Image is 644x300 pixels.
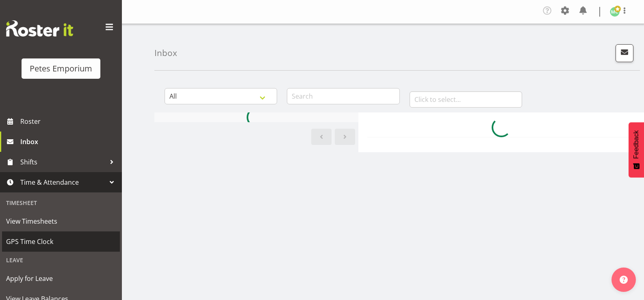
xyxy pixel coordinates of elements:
[20,115,118,127] span: Roster
[620,276,628,284] img: help-xxl-2.png
[629,122,644,177] button: Feedback - Show survey
[2,231,120,252] a: GPS Time Clock
[287,88,399,104] input: Search
[335,129,355,145] a: Next page
[20,136,118,148] span: Inbox
[2,211,120,231] a: View Timesheets
[30,63,92,75] div: Petes Emporium
[633,130,640,159] span: Feedback
[2,252,120,268] div: Leave
[6,215,116,227] span: View Timesheets
[2,268,120,289] a: Apply for Leave
[311,129,332,145] a: Previous page
[6,272,116,285] span: Apply for Leave
[20,176,106,188] span: Time & Attendance
[6,235,116,248] span: GPS Time Clock
[2,194,120,211] div: Timesheet
[20,156,106,168] span: Shifts
[154,48,177,58] h4: Inbox
[610,7,620,17] img: melissa-cowen2635.jpg
[410,91,522,108] input: Click to select...
[6,20,73,37] img: Rosterit website logo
